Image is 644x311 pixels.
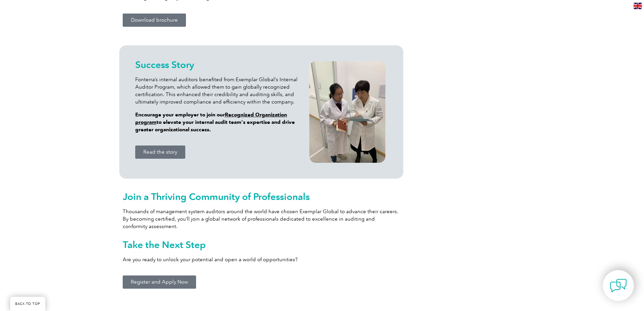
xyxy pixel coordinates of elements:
span: Read the story [143,150,177,155]
a: Register and Apply Now [123,275,196,289]
p: Are you ready to unlock your potential and open a world of opportunities? [123,256,400,263]
strong: Encourage your employer to join our to elevate your internal audit team’s expertise and drive gre... [135,112,295,133]
a: Download brochure [123,14,186,27]
h2: Join a Thriving Community of Professionals [123,191,400,202]
p: Thousands of management system auditors around the world have chosen Exemplar Global to advance t... [123,208,400,230]
img: contact-chat.png [610,277,627,294]
h2: Take the Next Step [123,239,400,250]
span: Download brochure [131,18,178,23]
a: Recognized Organization program [135,112,287,125]
a: Read the story [135,146,185,159]
p: Fonterra’s internal auditors benefited from Exemplar Global’s Internal Auditor Program, which all... [135,76,301,106]
a: BACK TO TOP [10,297,45,311]
h2: Success Story [135,59,301,70]
img: en [634,3,642,9]
span: Register and Apply Now [131,280,188,285]
img: Fonterra [309,61,385,163]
